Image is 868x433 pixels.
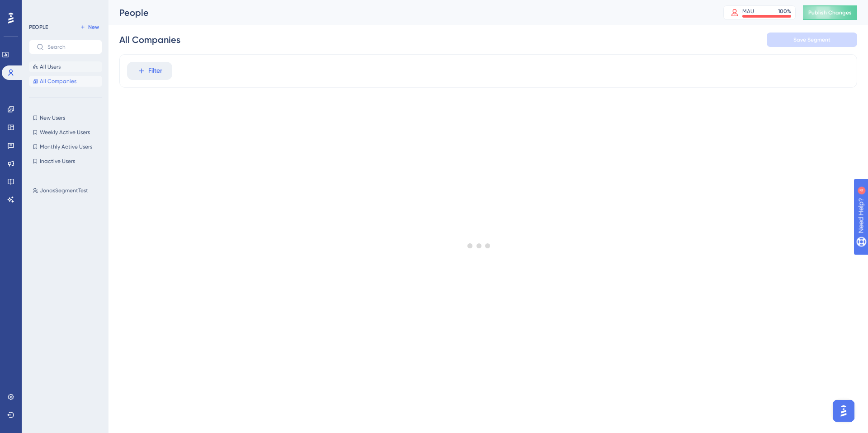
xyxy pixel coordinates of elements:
[40,187,88,194] span: JonasSegmentTest
[778,8,791,15] div: 100 %
[40,129,90,136] span: Weekly Active Users
[29,127,102,138] button: Weekly Active Users
[29,141,102,152] button: Monthly Active Users
[803,5,857,20] button: Publish Changes
[793,36,830,43] span: Save Segment
[767,33,857,47] button: Save Segment
[742,8,754,15] div: MAU
[29,112,102,123] button: New Users
[29,185,108,196] button: JonasSegmentTest
[40,78,76,85] span: All Companies
[63,5,66,12] div: 4
[830,397,857,424] iframe: UserGuiding AI Assistant Launcher
[29,23,48,31] div: PEOPLE
[40,63,61,70] span: All Users
[808,9,852,16] span: Publish Changes
[119,33,180,46] div: All Companies
[29,61,102,72] button: All Users
[77,22,102,33] button: New
[47,44,94,50] input: Search
[29,76,102,87] button: All Companies
[40,143,92,150] span: Monthly Active Users
[21,2,57,13] span: Need Help?
[40,114,65,121] span: New Users
[29,156,102,167] button: Inactive Users
[40,158,75,165] span: Inactive Users
[119,6,701,19] div: People
[88,23,99,31] span: New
